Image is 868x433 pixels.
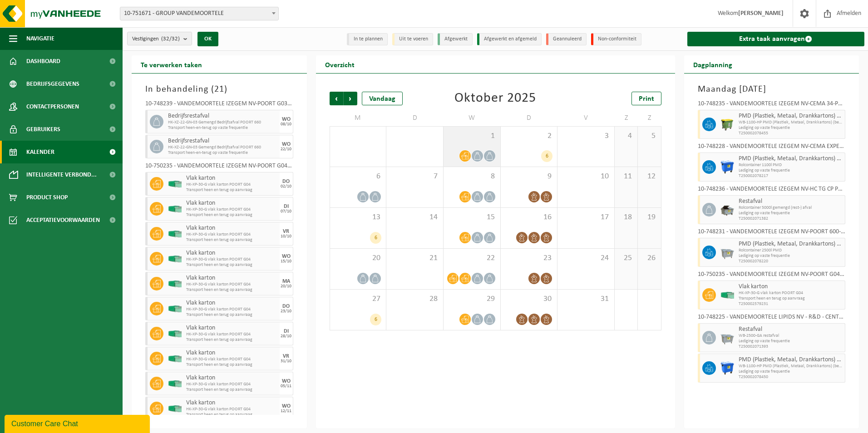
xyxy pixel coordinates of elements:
a: Print [631,92,661,105]
span: Contactpersonen [26,95,79,118]
div: 10-748236 - VANDEMOORTELE IZEGEM NV-HC TG CP POORT E01 - IZEGEM [698,186,846,195]
span: Lediging op vaste frequentie [739,168,843,173]
span: Transport heen en terug op aanvraag [186,287,277,293]
span: Transport heen en terug op aanvraag [186,312,277,318]
button: OK [197,32,218,46]
span: Transport heen en terug op aanvraag [186,387,277,393]
li: Afgewerkt en afgemeld [477,33,542,45]
span: Transport heen en terug op aanvraag [186,362,277,368]
span: 20 [335,253,382,263]
span: Rolcontainer 2500l PMD [739,248,843,253]
div: 10-748239 - VANDEMOORTELE IZEGEM NV-POORT G03 - IZEGEM [145,101,293,110]
span: 6 [335,172,382,182]
span: Bedrijfsrestafval [168,113,277,120]
span: Transport heen en terug op aanvraag [186,212,277,218]
span: Vlak karton [186,399,277,407]
span: 8 [448,172,496,182]
span: PMD (Plastiek, Metaal, Drankkartons) (bedrijven) [739,113,843,120]
span: Vestigingen [132,32,180,46]
span: Vlak karton [186,225,277,232]
span: Restafval [739,326,843,333]
div: MA [282,279,290,284]
span: T250002078220 [739,259,843,264]
span: HK-XP-30-G vlak karton POORT G04 [186,407,277,412]
div: WO [282,142,291,147]
span: PMD (Plastiek, Metaal, Drankkartons) (bedrijven) [739,155,843,162]
span: Volgende [344,92,357,105]
span: 17 [562,212,610,222]
span: 25 [619,253,633,263]
span: 5 [642,131,656,141]
span: 16 [505,212,553,222]
iframe: chat widget [5,413,152,433]
span: Kalender [26,141,54,163]
span: Transport heen en terug op aanvraag [186,262,277,268]
img: WB-1100-HPE-BE-01 [720,160,734,174]
span: Acceptatievoorwaarden [26,209,100,231]
div: DO [282,304,290,309]
span: Vlak karton [186,374,277,382]
span: WB-1100-HP PMD (Plastiek, Metaal, Drankkartons) (bedrijven) [739,364,843,369]
img: WB-2500-GAL-GY-01 [720,246,734,259]
div: 20/10 [281,284,291,289]
div: 08/10 [281,122,291,127]
strong: [PERSON_NAME] [738,10,784,17]
span: Vlak karton [186,175,277,182]
span: 21 [391,253,439,263]
img: WB-1100-HPE-GN-50 [720,118,734,131]
span: Lediging op vaste frequentie [739,253,843,259]
div: 10-750235 - VANDEMOORTELE IZEGEM NV-POORT G04 - IZEGEM [145,163,293,172]
span: Vlak karton [186,300,277,307]
span: 19 [642,212,656,222]
span: 31 [562,294,610,304]
span: Transport heen en terug op aanvraag [186,237,277,243]
div: DO [282,179,290,184]
span: Intelligente verbond... [26,163,97,186]
span: Lediging op vaste frequentie [739,125,843,131]
span: T250002579231 [739,301,843,307]
div: WO [282,403,291,409]
span: Vlak karton [186,275,277,282]
h3: Maandag [DATE] [698,83,846,96]
span: Vorige [330,92,343,105]
span: 21 [214,85,224,94]
span: 15 [448,212,496,222]
span: WB-1100-HP PMD (Plastiek, Metaal, Drankkartons) (bedrijven) [739,120,843,125]
a: Extra taak aanvragen [687,32,865,46]
span: HK-XP-30-G vlak karton POORT G04 [186,207,277,212]
div: 07/10 [281,209,291,214]
img: HK-XP-30-GN-00 [168,380,182,387]
span: 12 [642,172,656,182]
div: 22/10 [281,147,291,152]
span: HK-XP-30-G vlak karton POORT G04 [186,232,277,237]
span: T250002078455 [739,131,843,136]
span: Lediging op vaste frequentie [739,211,843,216]
span: Transport heen-en-terug op vaste frequentie [168,150,277,156]
span: Transport heen en terug op aanvraag [186,412,277,418]
td: D [386,110,444,126]
li: Afgewerkt [438,33,473,45]
div: 6 [541,150,552,162]
div: Vandaag [362,92,403,105]
td: W [444,110,501,126]
span: Transport heen en terug op aanvraag [186,337,277,343]
img: HK-XP-30-GN-00 [168,330,182,337]
td: V [557,110,615,126]
span: Product Shop [26,186,68,209]
div: 23/10 [281,309,291,314]
span: Transport heen-en-terug op vaste frequentie [168,125,277,131]
img: HK-XP-30-GN-00 [168,181,182,187]
div: 15/10 [281,259,291,264]
h2: Overzicht [316,55,364,73]
span: 10 [562,172,610,182]
img: HK-XP-30-GN-00 [168,405,182,412]
img: WB-1100-HPE-BE-01 [720,361,734,375]
span: Vlak karton [739,283,843,290]
div: 6 [370,232,381,244]
td: Z [638,110,661,126]
span: 4 [619,131,633,141]
span: 23 [505,253,553,263]
span: HK-XP-30-G vlak karton POORT G04 [186,357,277,362]
div: 10/10 [281,234,291,239]
span: T250002078217 [739,173,843,179]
